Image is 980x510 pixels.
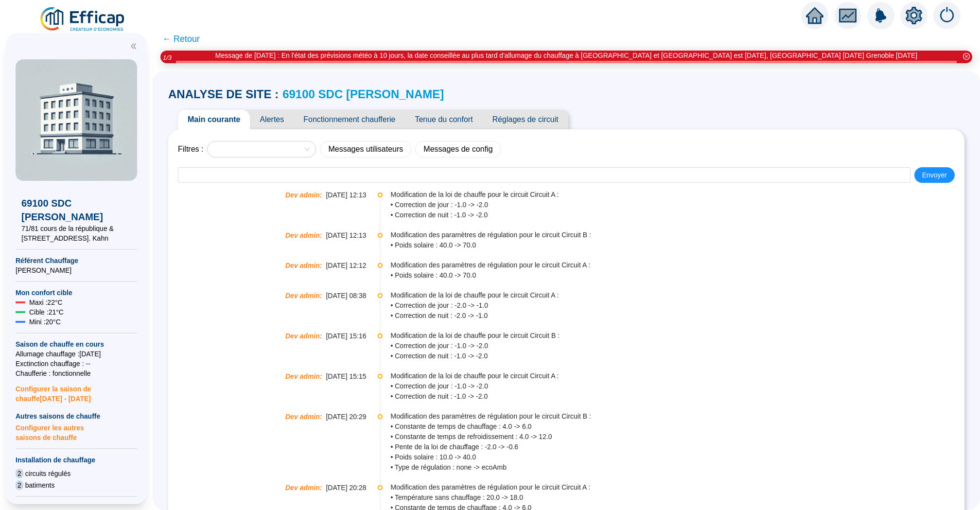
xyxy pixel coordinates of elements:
[390,351,963,361] span: • Correction de nuit : -1.0 -> -2.0
[839,7,857,24] span: fund
[16,411,137,421] span: Autres saisons de chauffe
[326,371,366,382] span: [DATE] 15:15
[390,492,963,503] span: • Température sans chauffage : 20.0 -> 18.0
[914,167,955,183] button: Envoyer
[390,391,963,402] span: • Correction de nuit : -1.0 -> -2.0
[16,369,137,378] span: Chaufferie : fonctionnelle
[320,141,411,158] button: Messages utilisateurs
[16,339,137,349] span: Saison de chauffe en cours
[326,291,366,301] span: [DATE] 08:38
[162,32,200,46] span: ← Retour
[168,87,279,102] span: ANALYSE DE SITE :
[390,190,963,200] span: Modification de la loi de chauffe pour le circuit Circuit A :
[16,455,137,465] span: Installation de chauffage
[178,143,203,155] span: Filtres :
[390,270,963,281] span: • Poids solaire : 40.0 -> 70.0
[390,432,963,442] span: • Constante de temps de refroidissement : 4.0 -> 12.0
[806,7,823,24] span: home
[16,265,137,275] span: [PERSON_NAME]
[29,298,63,307] span: Maxi : 22 °C
[390,200,963,210] span: • Correction de jour : -1.0 -> -2.0
[285,483,322,493] span: Dev admin :
[21,196,131,224] span: 69100 SDC [PERSON_NAME]
[905,7,923,24] span: setting
[390,210,963,220] span: • Correction de nuit : -1.0 -> -2.0
[16,256,137,265] span: Référent Chauffage
[390,411,963,422] span: Modification des paramètres de régulation pour le circuit Circuit B :
[390,260,963,270] span: Modification des paramètres de régulation pour le circuit Circuit A :
[326,331,366,341] span: [DATE] 15:16
[483,110,568,129] span: Réglages de circuit
[21,224,131,243] span: 71/81 cours de la république & [STREET_ADDRESS]. Kahn
[390,482,963,492] span: Modification des paramètres de régulation pour le circuit Circuit A :
[390,341,963,351] span: • Correction de jour : -1.0 -> -2.0
[130,43,137,50] span: double-left
[326,412,366,422] span: [DATE] 20:29
[390,422,963,432] span: • Constante de temps de chauffage : 4.0 -> 6.0
[390,371,963,381] span: Modification de la loi de chauffe pour le circuit Circuit A :
[326,230,366,241] span: [DATE] 12:13
[933,2,961,29] img: alerts
[390,462,963,473] span: • Type de régulation : none -> ecoAmb
[285,261,322,271] span: Dev admin :
[163,54,172,61] i: 1 / 3
[285,371,322,382] span: Dev admin :
[390,230,963,240] span: Modification des paramètres de régulation pour le circuit Circuit B :
[16,349,137,359] span: Allumage chauffage : [DATE]
[29,307,64,317] span: Cible : 21 °C
[285,412,322,422] span: Dev admin :
[282,88,444,101] a: 69100 SDC [PERSON_NAME]
[25,480,55,490] span: batiments
[390,240,963,250] span: • Poids solaire : 40.0 -> 70.0
[922,170,947,180] span: Envoyer
[215,51,917,61] div: Message de [DATE] : En l'état des prévisions météo à 10 jours, la date conseillée au plus tard d'...
[285,190,322,200] span: Dev admin :
[285,230,322,241] span: Dev admin :
[867,2,894,29] img: alerts
[326,483,366,493] span: [DATE] 20:28
[415,141,501,158] button: Messages de config
[25,469,70,478] span: circuits régulés
[390,452,963,462] span: • Poids solaire : 10.0 -> 40.0
[285,291,322,301] span: Dev admin :
[326,190,366,200] span: [DATE] 12:13
[390,442,963,452] span: • Pente de la loi de chauffage : -2.0 -> -0.6
[285,331,322,341] span: Dev admin :
[390,290,963,300] span: Modification de la loi de chauffe pour le circuit Circuit A :
[390,381,963,391] span: • Correction de jour : -1.0 -> -2.0
[390,300,963,311] span: • Correction de jour : -2.0 -> -1.0
[390,311,963,321] span: • Correction de nuit : -2.0 -> -1.0
[39,6,127,33] img: efficap energie logo
[16,480,23,490] span: 2
[294,110,405,129] span: Fonctionnement chaufferie
[405,110,482,129] span: Tenue du confort
[16,378,137,404] span: Configurer la saison de chauffe [DATE] - [DATE]
[16,421,137,442] span: Configurer les autres saisons de chauffe
[326,261,366,271] span: [DATE] 12:12
[250,110,294,129] span: Alertes
[16,469,23,478] span: 2
[390,331,963,341] span: Modification de la loi de chauffe pour le circuit Circuit B :
[16,288,137,298] span: Mon confort cible
[178,110,250,129] span: Main courante
[29,317,61,327] span: Mini : 20 °C
[16,359,137,369] span: Exctinction chauffage : --
[963,53,970,60] span: close-circle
